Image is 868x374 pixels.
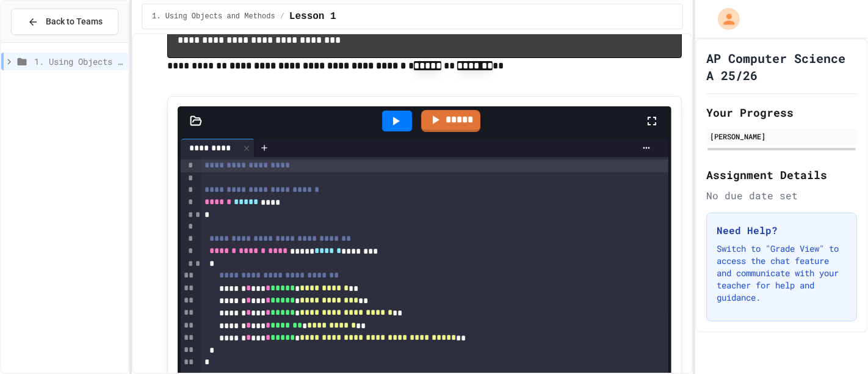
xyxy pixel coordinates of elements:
h2: Assignment Details [706,166,857,183]
div: [PERSON_NAME] [710,131,853,142]
span: / [280,12,284,21]
span: 1. Using Objects and Methods [34,55,123,68]
span: 1. Using Objects and Methods [152,12,275,21]
p: Switch to "Grade View" to access the chat feature and communicate with your teacher for help and ... [717,243,847,304]
button: Back to Teams [11,9,118,35]
div: My Account [705,5,743,33]
h3: Need Help? [717,223,847,238]
h1: AP Computer Science A 25/26 [706,50,857,84]
span: Back to Teams [46,15,103,28]
div: No due date set [706,188,857,203]
span: Lesson 1 [289,9,336,24]
h2: Your Progress [706,104,857,121]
